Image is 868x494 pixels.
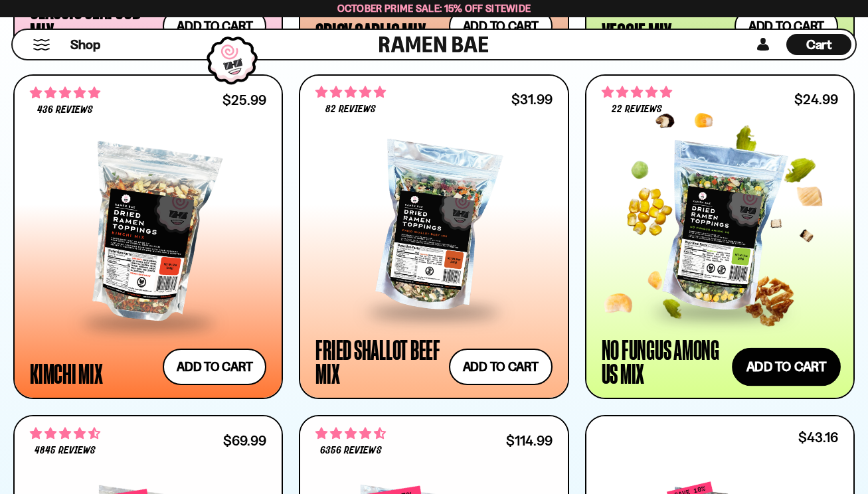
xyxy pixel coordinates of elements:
[325,104,376,115] span: 82 reviews
[30,361,103,385] div: Kimchi Mix
[223,434,266,447] div: $69.99
[70,34,100,55] a: Shop
[612,104,662,115] span: 22 reviews
[320,446,381,456] span: 6356 reviews
[602,84,672,101] span: 4.82 stars
[585,74,855,399] a: 4.82 stars 22 reviews $24.99 No Fungus Among Us Mix Add to cart
[337,2,531,15] span: October Prime Sale: 15% off Sitewide
[602,337,728,385] div: No Fungus Among Us Mix
[30,425,100,442] span: 4.71 stars
[449,349,553,385] button: Add to cart
[794,93,838,106] div: $24.99
[30,84,100,102] span: 4.76 stars
[299,74,568,399] a: 4.83 stars 82 reviews $31.99 Fried Shallot Beef Mix Add to cart
[315,425,386,442] span: 4.63 stars
[732,348,841,386] button: Add to cart
[315,84,386,101] span: 4.83 stars
[798,431,838,444] div: $43.16
[511,93,553,106] div: $31.99
[37,105,93,116] span: 436 reviews
[222,94,266,106] div: $25.99
[506,434,553,447] div: $114.99
[13,74,283,399] a: 4.76 stars 436 reviews $25.99 Kimchi Mix Add to cart
[315,337,442,385] div: Fried Shallot Beef Mix
[33,39,50,50] button: Mobile Menu Trigger
[70,36,100,54] span: Shop
[163,349,266,385] button: Add to cart
[786,30,851,59] div: Cart
[35,446,96,456] span: 4845 reviews
[806,37,832,52] span: Cart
